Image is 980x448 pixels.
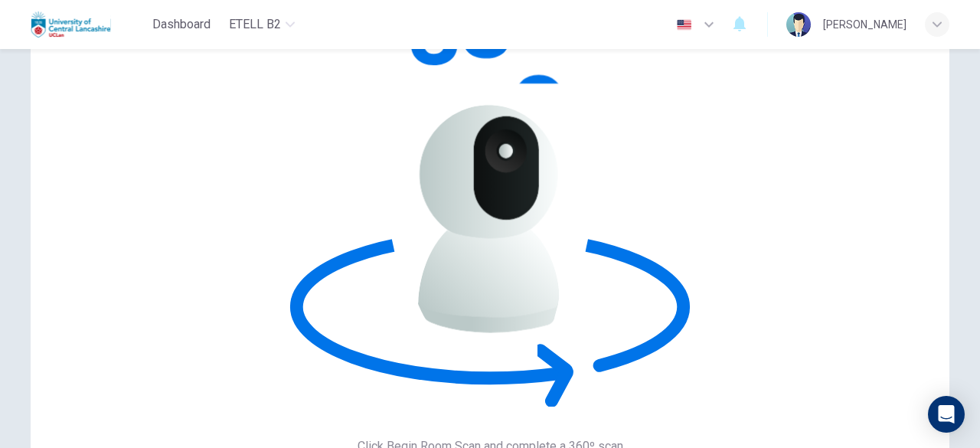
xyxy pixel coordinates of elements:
img: Profile picture [786,12,811,37]
a: Uclan logo [31,9,146,40]
div: Open Intercom Messenger [928,396,965,433]
button: Dashboard [146,11,217,38]
span: eTELL B2 [229,15,281,34]
img: en [675,19,694,31]
div: [PERSON_NAME] [823,15,906,34]
img: Uclan logo [31,9,111,40]
span: Dashboard [152,15,211,34]
button: eTELL B2 [223,11,301,38]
